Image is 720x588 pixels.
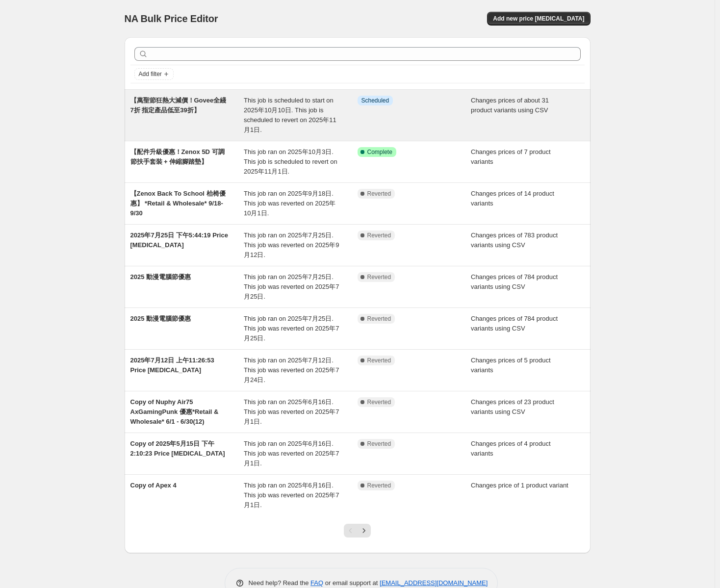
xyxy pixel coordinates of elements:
[367,398,391,406] span: Reverted
[130,190,226,217] span: 【Zenox Back To School 枱椅優惠】 *Retail & Wholesale* 9/18- 9/30
[130,231,228,249] span: 2025年7月25日 下午5:44:19 Price [MEDICAL_DATA]
[244,482,339,509] span: This job ran on 2025年6月16日. This job was reverted on 2025年7月1日.
[244,190,335,217] span: This job ran on 2025年9月18日. This job was reverted on 2025年10月1日.
[130,357,214,374] span: 2025年7月12日 上午11:26:53 Price [MEDICAL_DATA]
[367,315,391,323] span: Reverted
[130,315,191,322] span: 2025 動漫電腦節優惠
[367,148,392,156] span: Complete
[367,190,391,198] span: Reverted
[310,579,323,587] a: FAQ
[367,273,391,281] span: Reverted
[380,579,488,587] a: [EMAIL_ADDRESS][DOMAIN_NAME]
[244,273,339,300] span: This job ran on 2025年7月25日. This job was reverted on 2025年7月25日.
[139,70,162,78] span: Add filter
[130,440,225,457] span: Copy of 2025年5月15日 下午2:10:23 Price [MEDICAL_DATA]
[244,315,339,342] span: This job ran on 2025年7月25日. This job was reverted on 2025年7月25日.
[367,482,391,489] span: Reverted
[471,148,551,165] span: Changes prices of 7 product variants
[471,357,551,374] span: Changes prices of 5 product variants
[471,231,558,249] span: Changes prices of 783 product variants using CSV
[471,440,551,457] span: Changes prices of 4 product variants
[471,97,549,114] span: Changes prices of about 31 product variants using CSV
[130,97,227,114] span: 【萬聖節狂熱大減價！Govee全綫7折 指定產品低至39折】
[357,524,371,537] button: Next
[471,398,554,415] span: Changes prices of 23 product variants using CSV
[493,15,584,23] span: Add new price [MEDICAL_DATA]
[130,482,177,489] span: Copy of Apex 4
[130,148,225,165] span: 【配件升級優惠！Zenox 5D 可調節扶手套裝 + 伸縮腳踏墊】
[244,357,339,383] span: This job ran on 2025年7月12日. This job was reverted on 2025年7月24日.
[244,398,339,425] span: This job ran on 2025年6月16日. This job was reverted on 2025年7月1日.
[344,524,371,537] nav: Pagination
[323,579,380,587] span: or email support at
[471,315,558,332] span: Changes prices of 784 product variants using CSV
[130,398,219,425] span: Copy of Nuphy Air75 AxGamingPunk 優惠*Retail & Wholesale* 6/1 - 6/30(12)
[471,273,558,290] span: Changes prices of 784 product variants using CSV
[367,440,391,448] span: Reverted
[244,148,337,175] span: This job ran on 2025年10月3日. This job is scheduled to revert on 2025年11月1日.
[244,231,339,258] span: This job ran on 2025年7月25日. This job was reverted on 2025年9月12日.
[487,12,590,26] button: Add new price [MEDICAL_DATA]
[367,357,391,364] span: Reverted
[125,13,218,24] span: NA Bulk Price Editor
[471,190,554,207] span: Changes prices of 14 product variants
[249,579,311,587] span: Need help? Read the
[367,231,391,239] span: Reverted
[471,482,568,489] span: Changes price of 1 product variant
[361,97,389,104] span: Scheduled
[130,273,191,281] span: 2025 動漫電腦節優惠
[244,97,336,133] span: This job is scheduled to start on 2025年10月10日. This job is scheduled to revert on 2025年11月1日.
[134,68,174,80] button: Add filter
[244,440,339,467] span: This job ran on 2025年6月16日. This job was reverted on 2025年7月1日.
